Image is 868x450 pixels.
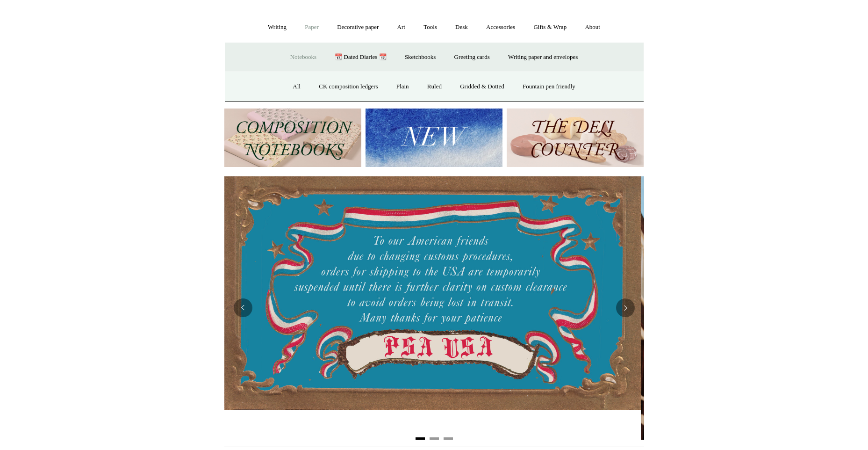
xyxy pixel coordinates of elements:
button: Page 3 [444,437,453,440]
a: Writing paper and envelopes [500,45,586,70]
img: The Deli Counter [507,109,644,167]
a: Accessories [478,15,524,40]
a: Sketchbooks [396,45,444,70]
a: Art [389,15,414,40]
a: Writing [259,15,295,40]
button: Page 2 [430,437,439,440]
a: Desk [447,15,476,40]
img: New.jpg__PID:f73bdf93-380a-4a35-bcfe-7823039498e1 [366,109,502,167]
a: Plain [388,74,417,99]
a: Ruled [419,74,450,99]
a: Gifts & Wrap [525,15,575,40]
img: 202302 Composition ledgers.jpg__PID:69722ee6-fa44-49dd-a067-31375e5d54ec [224,109,361,167]
a: All [284,74,309,99]
a: Paper [296,15,327,40]
img: USA PSA .jpg__PID:33428022-6587-48b7-8b57-d7eefc91f15a [221,176,641,410]
a: Notebooks [282,45,325,70]
a: CK composition ledgers [310,74,386,99]
a: Tools [415,15,445,40]
a: About [576,15,609,40]
a: Decorative paper [329,15,387,40]
a: Greeting cards [446,45,498,70]
a: 📆 Dated Diaries 📆 [326,45,395,70]
button: Previous [234,298,252,317]
button: Page 1 [416,437,425,440]
button: Next [616,298,635,317]
a: Fountain pen friendly [514,74,584,99]
a: Gridded & Dotted [452,74,513,99]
